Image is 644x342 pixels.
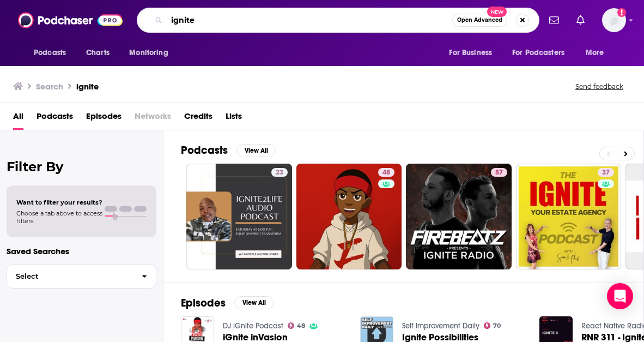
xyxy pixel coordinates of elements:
[516,164,622,269] a: 37
[129,45,168,61] span: Monitoring
[617,8,626,17] svg: Add a profile image
[16,199,102,206] span: Want to filter your results?
[598,168,614,177] a: 37
[406,164,512,269] a: 57
[602,8,626,32] button: Show profile menu
[7,159,156,175] h2: Filter By
[578,43,618,63] button: open menu
[602,167,610,178] span: 37
[484,322,501,329] a: 70
[378,168,394,177] a: 48
[382,167,390,178] span: 48
[13,107,23,130] a: All
[602,8,626,32] span: Logged in as weareheadstart
[487,7,507,17] span: New
[234,296,274,309] button: View All
[76,81,99,92] h3: ignite
[296,164,402,269] a: 48
[495,167,503,178] span: 57
[121,43,182,63] button: open menu
[236,144,276,157] button: View All
[86,107,121,130] a: Episodes
[18,10,123,31] img: Podchaser - Follow, Share and Rate Podcasts
[181,296,274,310] a: EpisodesView All
[226,107,242,130] a: Lists
[545,11,563,29] a: Show notifications dropdown
[607,283,633,309] div: Open Intercom Messenger
[493,323,501,328] span: 70
[34,45,66,61] span: Podcasts
[288,322,306,329] a: 48
[505,43,580,63] button: open menu
[457,17,502,23] span: Open Advanced
[449,45,492,61] span: For Business
[37,107,73,130] a: Podcasts
[276,167,283,178] span: 23
[297,323,305,328] span: 48
[181,143,228,157] h2: Podcasts
[26,43,80,63] button: open menu
[441,43,506,63] button: open menu
[223,333,288,342] a: iGnite inVasion
[402,321,479,331] a: Self Improvement Daily
[7,264,156,289] button: Select
[7,273,133,280] span: Select
[572,82,627,91] button: Send feedback
[184,107,212,130] a: Credits
[181,143,276,157] a: PodcastsView All
[491,168,507,177] a: 57
[271,168,288,177] a: 23
[16,209,102,225] span: Choose a tab above to access filters.
[167,11,452,29] input: Search podcasts, credits, & more...
[137,8,539,33] div: Search podcasts, credits, & more...
[402,333,478,342] a: Ignite Possibilities
[586,45,604,61] span: More
[602,8,626,32] img: User Profile
[7,246,156,256] p: Saved Searches
[572,11,589,29] a: Show notifications dropdown
[135,107,171,130] span: Networks
[79,43,116,63] a: Charts
[181,296,226,310] h2: Episodes
[36,81,63,92] h3: Search
[223,321,283,331] a: DJ iGnite Podcast
[452,14,507,27] button: Open AdvancedNew
[186,164,292,269] a: 23
[512,45,564,61] span: For Podcasters
[86,45,110,61] span: Charts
